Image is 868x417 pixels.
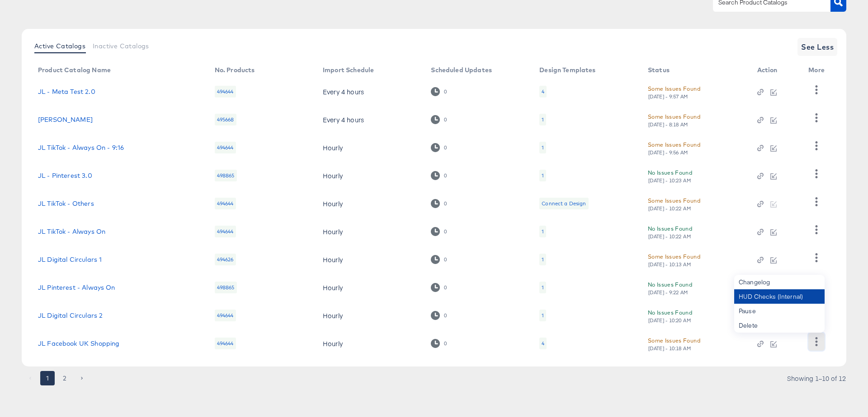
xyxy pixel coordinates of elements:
[797,38,837,56] button: See Less
[648,93,689,100] div: [DATE] - 9:57 AM
[431,66,492,74] div: Scheduled Updates
[641,63,750,78] th: Status
[215,282,237,293] div: 498865
[443,172,447,179] div: 0
[431,311,447,320] div: 0
[648,140,700,149] div: Some Issues Found
[431,339,447,347] div: 0
[539,254,546,265] div: 1
[316,218,424,246] td: Hourly
[539,338,547,349] div: 4
[542,340,544,347] div: 4
[648,196,700,212] button: Some Issues Found[DATE] - 10:22 AM
[542,256,544,263] div: 1
[542,116,544,123] div: 1
[22,371,90,385] nav: pagination navigation
[648,149,689,156] div: [DATE] - 9:56 AM
[38,200,94,207] a: JL TikTok - Others
[542,144,544,151] div: 1
[539,198,588,209] div: Connect a Design
[542,284,544,291] div: 1
[542,312,544,319] div: 1
[648,345,691,352] div: [DATE] - 10:18 AM
[38,116,93,123] a: [PERSON_NAME]
[316,273,424,301] td: Hourly
[431,255,447,264] div: 0
[215,198,236,209] div: 494644
[38,66,111,74] div: Product Catalog Name
[648,121,689,128] div: [DATE] - 8:18 AM
[215,86,236,97] div: 494644
[215,226,236,237] div: 494644
[57,371,72,385] button: Go to page 2
[316,134,424,162] td: Hourly
[38,256,102,263] a: JL Digital Circulars 1
[75,371,89,385] button: Go to next page
[648,252,700,268] button: Some Issues Found[DATE] - 10:13 AM
[801,63,835,78] th: More
[316,190,424,218] td: Hourly
[431,143,447,152] div: 0
[648,84,700,100] button: Some Issues Found[DATE] - 9:57 AM
[215,254,236,265] div: 494626
[539,114,546,125] div: 1
[215,114,236,125] div: 495668
[34,42,85,50] span: Active Catalogs
[443,88,447,95] div: 0
[539,170,546,181] div: 1
[323,66,374,74] div: Import Schedule
[648,336,700,345] div: Some Issues Found
[443,144,447,151] div: 0
[215,142,236,153] div: 494644
[648,205,691,212] div: [DATE] - 10:22 AM
[648,196,700,205] div: Some Issues Found
[801,41,834,53] span: See Less
[316,162,424,190] td: Hourly
[38,340,119,347] a: JL Facebook UK Shopping
[734,318,825,333] div: Delete
[38,284,115,291] a: JL Pinterest - Always On
[734,275,825,289] div: Changelog
[38,228,105,235] a: JL TikTok - Always On
[750,63,802,78] th: Action
[539,86,547,97] div: 4
[539,310,546,321] div: 1
[38,312,103,319] a: JL Digital Circulars 2
[431,199,447,208] div: 0
[431,283,447,292] div: 0
[215,170,237,181] div: 498865
[431,115,447,124] div: 0
[539,66,595,74] div: Design Templates
[648,336,700,352] button: Some Issues Found[DATE] - 10:18 AM
[431,171,447,180] div: 0
[539,282,546,293] div: 1
[787,375,846,381] div: Showing 1–10 of 12
[316,301,424,329] td: Hourly
[316,246,424,273] td: Hourly
[648,84,700,93] div: Some Issues Found
[38,172,92,179] a: JL - Pinterest 3.0
[648,140,700,156] button: Some Issues Found[DATE] - 9:56 AM
[316,329,424,357] td: Hourly
[431,227,447,236] div: 0
[40,371,55,385] button: page 1
[443,340,447,347] div: 0
[38,144,124,151] a: JL TikTok - Always On - 9:16
[648,261,691,268] div: [DATE] - 10:13 AM
[542,200,586,207] div: Connect a Design
[316,106,424,134] td: Every 4 hours
[443,116,447,123] div: 0
[443,200,447,207] div: 0
[443,312,447,319] div: 0
[443,284,447,291] div: 0
[215,66,255,74] div: No. Products
[734,289,825,304] div: HUD Checks (Internal)
[443,228,447,235] div: 0
[539,142,546,153] div: 1
[542,88,544,95] div: 4
[93,42,149,50] span: Inactive Catalogs
[539,226,546,237] div: 1
[215,310,236,321] div: 494644
[316,78,424,106] td: Every 4 hours
[443,256,447,263] div: 0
